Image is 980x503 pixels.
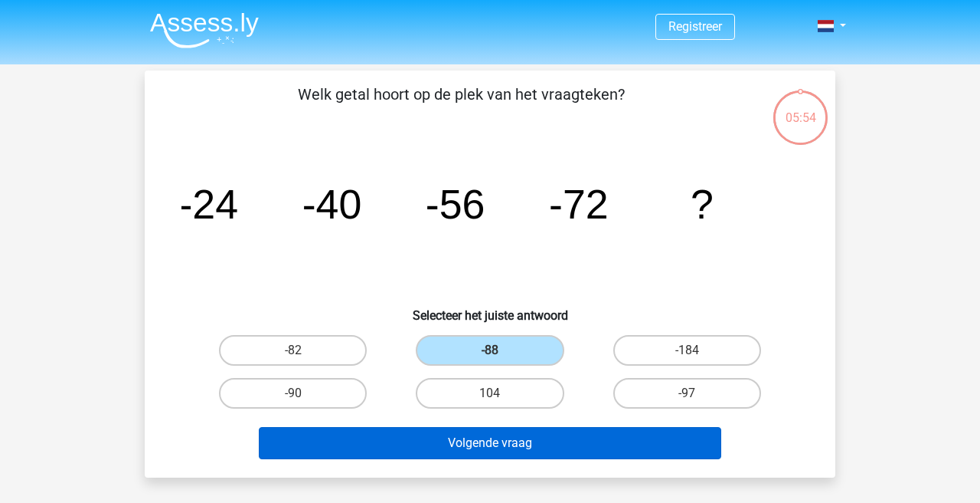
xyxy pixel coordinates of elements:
[691,181,714,227] tspan: ?
[169,83,753,129] p: Welk getal hoort op de plek van het vraagteken?
[613,378,761,409] label: -97
[416,378,563,409] label: 104
[549,181,609,227] tspan: -72
[772,89,829,127] div: 05:54
[426,181,485,227] tspan: -56
[302,181,362,227] tspan: -40
[259,427,722,459] button: Volgende vraag
[178,181,238,227] tspan: -24
[668,19,722,34] a: Registreer
[416,335,563,366] label: -88
[169,296,811,323] h6: Selecteer het juiste antwoord
[219,378,367,409] label: -90
[150,12,259,48] img: Assessly
[219,335,367,366] label: -82
[613,335,761,366] label: -184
